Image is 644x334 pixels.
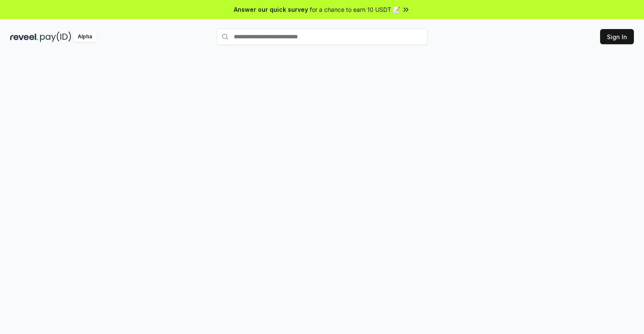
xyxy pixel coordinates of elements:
[10,32,38,42] img: reveel_dark
[234,5,308,14] span: Answer our quick survey
[73,32,97,42] div: Alpha
[600,29,634,44] button: Sign In
[40,32,71,42] img: pay_id
[310,5,400,14] span: for a chance to earn 10 USDT 📝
